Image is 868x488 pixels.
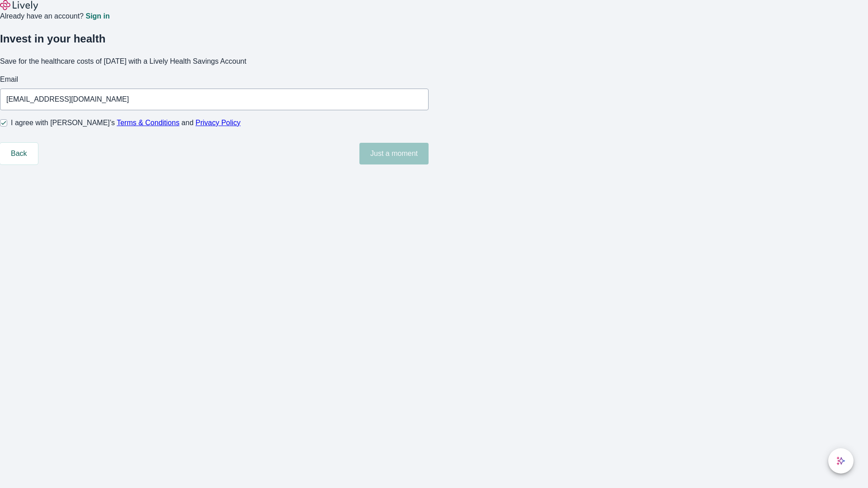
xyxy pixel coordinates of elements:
a: Sign in [85,13,109,20]
button: chat [828,448,854,474]
a: Terms & Conditions [117,119,179,127]
svg: Lively AI Assistant [836,456,845,465]
a: Privacy Policy [196,119,241,127]
span: I agree with [PERSON_NAME]’s and [11,117,241,128]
